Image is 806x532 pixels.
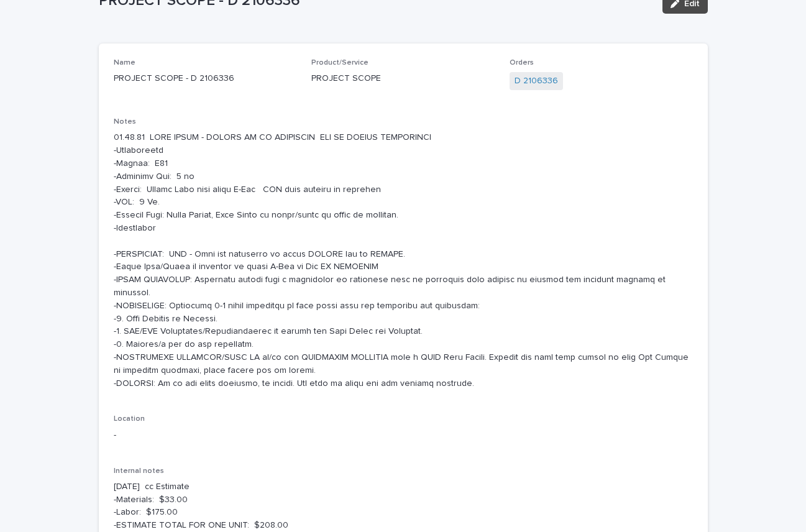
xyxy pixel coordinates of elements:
span: Internal notes [114,467,164,475]
p: PROJECT SCOPE - D 2106336 [114,72,297,85]
a: D 2106336 [515,75,558,88]
span: Location [114,415,145,423]
span: Orders [510,59,534,66]
span: Product/Service [311,59,369,66]
p: PROJECT SCOPE [311,72,495,85]
span: Name [114,59,135,66]
p: - [114,429,297,442]
p: 01.48.81 LORE IPSUM - DOLORS AM CO ADIPISCIN ELI SE DOEIUS TEMPORINCI -Utlaboreetd -Magnaa: E81 -... [114,131,693,390]
span: Notes [114,118,136,126]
